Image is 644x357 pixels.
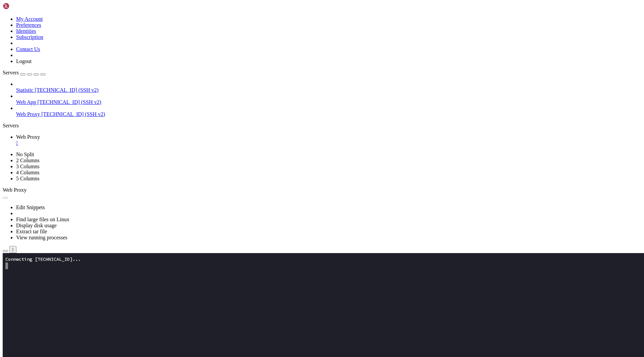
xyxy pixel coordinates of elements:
a: Edit Snippets [16,204,45,210]
a: 4 Columns [16,170,40,175]
span: Web App [16,99,36,105]
a: Find large files on Linux [16,217,69,222]
li: Statistic [TECHNICAL_ID] (SSH v2) [16,81,641,93]
a: Contact Us [16,46,40,52]
span: Web Proxy [16,134,40,140]
a: View running processes [16,235,67,240]
a:  [16,140,641,146]
span: Web Proxy [16,111,40,117]
a: Logout [16,58,32,64]
a: No Split [16,152,34,157]
a: Preferences [16,22,41,28]
a: Web App [TECHNICAL_ID] (SSH v2) [16,99,641,105]
a: Subscription [16,34,43,40]
a: Servers [3,70,46,75]
a: Display disk usage [16,223,57,228]
a: Web Proxy [TECHNICAL_ID] (SSH v2) [16,111,641,117]
li: Web Proxy [TECHNICAL_ID] (SSH v2) [16,105,641,117]
span: [TECHNICAL_ID] (SSH v2) [38,99,101,105]
x-row: Connecting [TECHNICAL_ID]... [3,3,557,9]
button:  [9,246,16,253]
a: 3 Columns [16,164,40,169]
div: (0, 1) [3,9,5,16]
a: Web Proxy [16,134,641,146]
a: Identities [16,28,36,34]
div: Servers [3,123,641,129]
span: Statistic [16,87,34,93]
a: 2 Columns [16,158,40,163]
div:  [12,247,14,252]
a: Extract tar file [16,229,47,234]
a: 5 Columns [16,176,40,181]
span: Servers [3,70,19,75]
span: [TECHNICAL_ID] (SSH v2) [35,87,99,93]
a: Statistic [TECHNICAL_ID] (SSH v2) [16,87,641,93]
img: Shellngn [3,3,41,9]
li: Web App [TECHNICAL_ID] (SSH v2) [16,93,641,105]
a: My Account [16,16,43,22]
span: Web Proxy [3,187,26,193]
span: [TECHNICAL_ID] (SSH v2) [41,111,105,117]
